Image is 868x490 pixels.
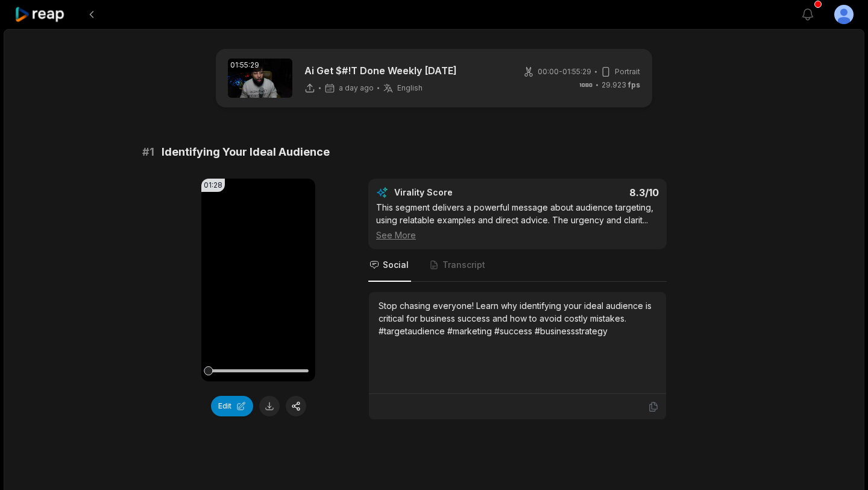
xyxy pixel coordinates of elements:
span: 29.923 [602,80,640,91]
div: Stop chasing everyone! Learn why identifying your ideal audience is critical for business success... [379,299,656,337]
div: See More [376,229,659,241]
span: fps [628,80,640,89]
span: a day ago [339,83,374,93]
div: This segment delivers a powerful message about audience targeting, using relatable examples and d... [376,201,659,241]
span: # 1 [142,144,154,161]
nav: Tabs [368,249,667,282]
div: Virality Score [394,186,524,199]
div: 01:55:29 [228,59,262,72]
video: Your browser does not support mp4 format. [201,179,315,381]
span: Transcript [442,259,485,271]
span: English [397,83,423,93]
span: Identifying Your Ideal Audience [162,144,330,161]
div: 8.3 /10 [530,186,659,199]
p: Ai Get $#!T Done Weekly [DATE] [304,63,457,78]
button: Edit [211,396,253,416]
span: Portrait [615,66,640,77]
span: Social [383,259,409,271]
span: 00:00 - 01:55:29 [538,66,591,77]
